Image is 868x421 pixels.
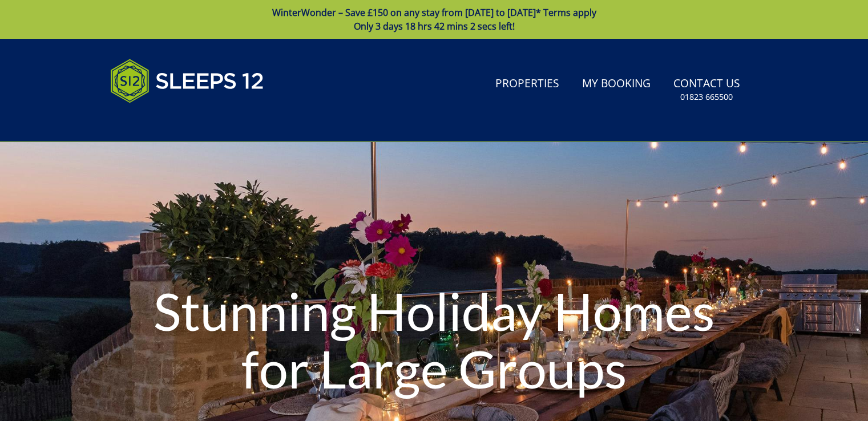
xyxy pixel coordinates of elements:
a: Properties [491,71,564,97]
img: Sleeps 12 [110,52,264,110]
a: My Booking [578,71,655,97]
h1: Stunning Holiday Homes for Large Groups [130,260,738,420]
iframe: Customer reviews powered by Trustpilot [104,116,224,126]
small: 01823 665500 [680,91,733,103]
a: Contact Us01823 665500 [669,71,745,108]
span: Only 3 days 18 hrs 42 mins 2 secs left! [354,20,515,33]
